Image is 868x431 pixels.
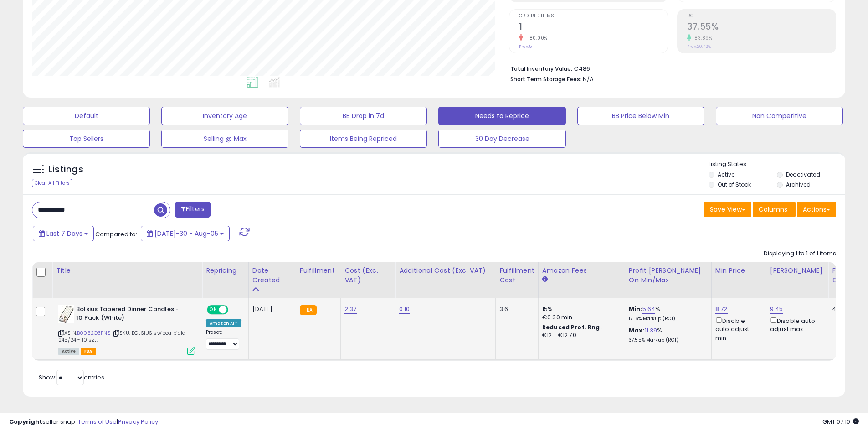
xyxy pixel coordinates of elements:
[499,266,534,285] div: Fulfillment Cost
[510,65,572,73] b: Total Inventory Value:
[344,305,357,314] a: 2.37
[629,305,642,313] b: Min:
[797,202,836,217] button: Actions
[438,130,565,148] button: 30 Day Decrease
[58,348,79,355] span: All listings currently available for purchase on Amazon
[523,35,548,42] small: -80.00%
[208,306,219,314] span: ON
[58,329,186,343] span: | SKU: BOLSIUS swieca biala 245/24 - 10 szt.
[718,181,751,188] label: Out of Stock
[542,332,618,339] div: €12 - €12.70
[9,418,158,426] div: seller snap | |
[832,305,860,313] div: 45
[691,35,712,42] small: 83.89%
[206,266,245,275] div: Repricing
[300,107,427,125] button: BB Drop in 7d
[629,305,704,322] div: %
[718,171,734,178] label: Active
[33,226,94,241] button: Last 7 Days
[786,181,811,188] label: Archived
[822,417,859,426] span: 2025-08-13 07:10 GMT
[252,266,292,285] div: Date Created
[23,107,150,125] button: Default
[629,327,704,343] div: %
[770,316,821,333] div: Disable auto adjust max
[48,163,83,176] h5: Listings
[687,14,836,19] span: ROI
[519,44,532,49] small: Prev: 5
[519,21,668,34] h2: 1
[770,266,824,275] div: [PERSON_NAME]
[786,171,820,178] label: Deactivated
[716,107,843,125] button: Non Competitive
[542,275,548,284] small: Amazon Fees.
[764,249,836,258] div: Displaying 1 to 1 of 1 items
[715,266,762,275] div: Min Price
[519,14,668,19] span: Ordered Items
[542,323,602,331] b: Reduced Prof. Rng.
[154,229,218,238] span: [DATE]-30 - Aug-05
[625,262,711,298] th: The percentage added to the cost of goods (COGS) that forms the calculator for Min & Max prices.
[583,75,594,83] span: N/A
[81,348,96,355] span: FBA
[58,305,195,354] div: ASIN:
[645,326,657,335] a: 11.39
[542,313,618,322] div: €0.30 min
[141,226,230,241] button: [DATE]-30 - Aug-05
[23,130,150,148] button: Top Sellers
[300,305,317,315] small: FBA
[252,305,289,313] div: [DATE]
[753,202,796,217] button: Columns
[510,62,829,73] li: €486
[642,305,656,314] a: 5.64
[542,266,621,275] div: Amazon Fees
[687,44,711,49] small: Prev: 20.42%
[770,305,783,314] a: 9.45
[118,417,158,426] a: Privacy Policy
[76,305,187,324] b: Bolsius Tapered Dinner Candles - 10 Pack (White)
[629,326,645,335] b: Max:
[704,202,751,217] button: Save View
[206,329,241,350] div: Preset:
[399,266,492,275] div: Additional Cost (Exc. VAT)
[687,21,836,34] h2: 37.55%
[300,130,427,148] button: Items Being Repriced
[77,329,111,337] a: B0052O3FNS
[161,130,288,148] button: Selling @ Max
[577,107,704,125] button: BB Price Below Min
[542,305,618,313] div: 15%
[227,306,241,314] span: OFF
[759,205,787,214] span: Columns
[629,266,708,285] div: Profit [PERSON_NAME] on Min/Max
[206,319,241,327] div: Amazon AI *
[58,305,74,323] img: 41dYNgMyWnL._SL40_.jpg
[715,305,728,314] a: 8.72
[78,417,117,426] a: Terms of Use
[300,266,337,275] div: Fulfillment
[832,266,863,285] div: Fulfillable Quantity
[175,202,211,218] button: Filters
[510,75,581,83] b: Short Term Storage Fees:
[715,316,759,342] div: Disable auto adjust min
[709,160,845,169] p: Listing States:
[9,417,42,426] strong: Copyright
[438,107,565,125] button: Needs to Reprice
[56,266,198,275] div: Title
[629,316,704,322] p: 17.16% Markup (ROI)
[399,305,410,314] a: 0.10
[95,230,137,239] span: Compared to:
[46,229,82,238] span: Last 7 Days
[499,305,531,313] div: 3.6
[161,107,288,125] button: Inventory Age
[344,266,391,285] div: Cost (Exc. VAT)
[629,337,704,343] p: 37.55% Markup (ROI)
[32,179,72,187] div: Clear All Filters
[39,373,104,382] span: Show: entries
